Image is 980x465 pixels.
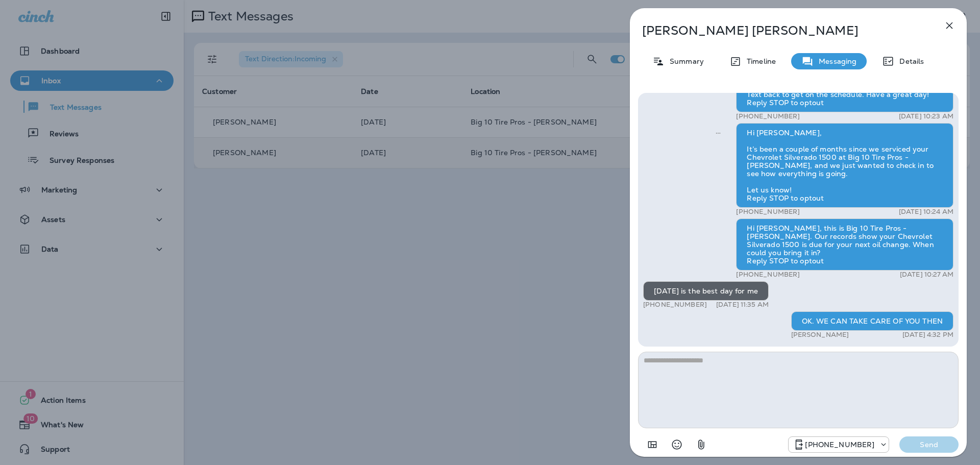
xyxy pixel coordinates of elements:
[789,438,889,451] div: +1 (601) 808-4206
[736,218,953,271] div: Hi [PERSON_NAME], this is Big 10 Tire Pros - [PERSON_NAME]. Our records show your Chevrolet Silve...
[894,57,924,65] p: Details
[736,271,800,279] p: [PHONE_NUMBER]
[814,57,856,65] p: Messaging
[736,208,800,216] p: [PHONE_NUMBER]
[805,440,874,449] p: [PHONE_NUMBER]
[736,112,800,120] p: [PHONE_NUMBER]
[643,301,707,309] p: [PHONE_NUMBER]
[643,281,769,301] div: [DATE] is the best day for me
[899,208,953,216] p: [DATE] 10:24 AM
[716,128,721,137] span: Sent
[742,57,776,65] p: Timeline
[642,23,921,38] p: [PERSON_NAME] [PERSON_NAME]
[716,301,769,309] p: [DATE] 11:35 AM
[736,123,953,208] div: Hi [PERSON_NAME], It’s been a couple of months since we serviced your Chevrolet Silverado 1500 at...
[899,112,953,120] p: [DATE] 10:23 AM
[791,331,849,339] p: [PERSON_NAME]
[902,331,953,339] p: [DATE] 4:32 PM
[791,311,953,331] div: OK. WE CAN TAKE CARE OF YOU THEN
[642,434,663,455] button: Add in a premade template
[900,271,953,279] p: [DATE] 10:27 AM
[665,57,704,65] p: Summary
[667,434,687,455] button: Select an emoji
